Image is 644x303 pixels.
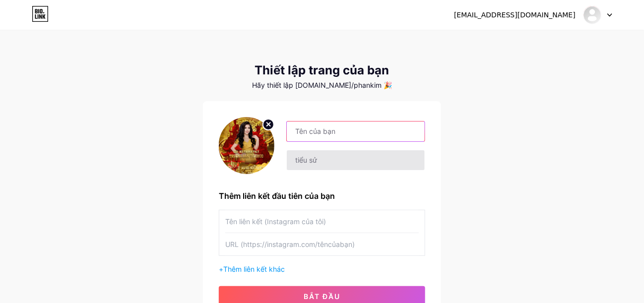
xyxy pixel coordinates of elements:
[219,191,335,201] font: Thêm liên kết đầu tiên của bạn
[225,210,419,233] input: Tên liên kết (Instagram của tôi)
[219,117,274,174] img: profile pic
[255,63,389,77] font: Thiết lập trang của bạn
[304,292,340,301] font: bắt đầu
[287,121,425,141] input: Tên của bạn
[252,81,392,89] font: Hãy thiết lập [DOMAIN_NAME]/phankim 🎉
[454,11,576,19] font: [EMAIL_ADDRESS][DOMAIN_NAME]
[287,150,425,170] input: tiểu sử
[583,5,602,24] img: Phan kim
[223,265,285,273] font: Thêm liên kết khác
[219,265,223,273] font: +
[225,233,419,255] input: URL (https://instagram.com/têncủabạn)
